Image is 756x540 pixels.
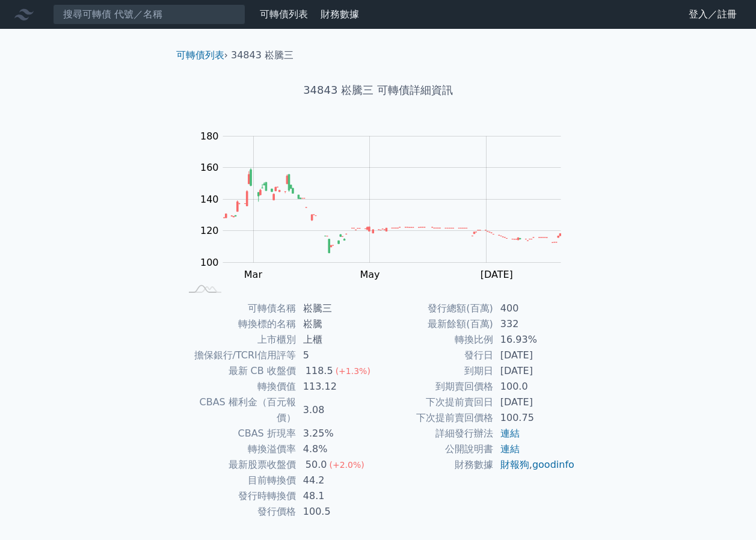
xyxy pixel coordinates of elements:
[167,82,590,99] h1: 34843 崧騰三 可轉債詳細資訊
[296,332,378,348] td: 上櫃
[53,4,245,25] input: 搜尋可轉債 代號／名稱
[200,257,219,268] tspan: 100
[296,301,378,316] td: 崧騰三
[493,316,576,332] td: 332
[200,194,219,205] tspan: 140
[303,457,330,473] div: 50.0
[296,504,378,520] td: 100.5
[296,379,378,394] td: 113.12
[493,348,576,363] td: [DATE]
[200,130,219,142] tspan: 180
[181,394,296,426] td: CBAS 權利金（百元報價）
[532,459,574,470] a: goodinfo
[493,394,576,410] td: [DATE]
[378,316,493,332] td: 最新餘額(百萬)
[181,316,296,332] td: 轉換標的名稱
[493,457,576,473] td: ,
[176,48,228,63] li: ›
[378,457,493,473] td: 財務數據
[493,410,576,426] td: 100.75
[378,301,493,316] td: 發行總額(百萬)
[176,49,224,61] a: 可轉債列表
[378,363,493,379] td: 到期日
[493,379,576,394] td: 100.0
[500,459,529,470] a: 財報狗
[378,348,493,363] td: 發行日
[181,457,296,473] td: 最新股票收盤價
[296,441,378,457] td: 4.8%
[481,269,513,280] tspan: [DATE]
[181,363,296,379] td: 最新 CB 收盤價
[260,8,308,20] a: 可轉債列表
[181,426,296,441] td: CBAS 折現率
[296,316,378,332] td: 崧騰
[378,426,493,441] td: 詳細發行辦法
[378,394,493,410] td: 下次提前賣回日
[296,348,378,363] td: 5
[194,130,579,280] g: Chart
[181,348,296,363] td: 擔保銀行/TCRI信用評等
[493,301,576,316] td: 400
[296,426,378,441] td: 3.25%
[181,473,296,488] td: 目前轉換價
[303,363,336,379] div: 118.5
[181,301,296,316] td: 可轉債名稱
[244,269,263,280] tspan: Mar
[296,473,378,488] td: 44.2
[296,394,378,426] td: 3.08
[231,48,293,63] li: 34843 崧騰三
[200,162,219,173] tspan: 160
[181,504,296,520] td: 發行價格
[500,443,520,455] a: 連結
[181,379,296,394] td: 轉換價值
[378,410,493,426] td: 下次提前賣回價格
[181,332,296,348] td: 上市櫃別
[493,332,576,348] td: 16.93%
[360,269,380,280] tspan: May
[296,488,378,504] td: 48.1
[378,441,493,457] td: 公開說明書
[679,5,746,24] a: 登入／註冊
[493,363,576,379] td: [DATE]
[336,366,370,376] span: (+1.3%)
[181,488,296,504] td: 發行時轉換價
[329,460,364,470] span: (+2.0%)
[321,8,359,20] a: 財務數據
[500,428,520,439] a: 連結
[181,441,296,457] td: 轉換溢價率
[200,225,219,236] tspan: 120
[378,379,493,394] td: 到期賣回價格
[378,332,493,348] td: 轉換比例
